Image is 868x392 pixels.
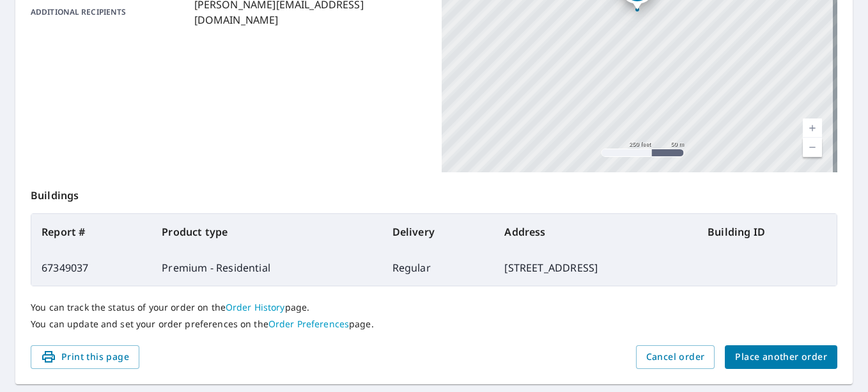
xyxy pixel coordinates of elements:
[697,214,837,250] th: Building ID
[226,301,285,313] a: Order History
[382,214,495,250] th: Delivery
[382,250,495,286] td: Regular
[151,250,382,286] td: Premium - Residential
[41,349,129,365] span: Print this page
[494,214,697,250] th: Address
[803,138,822,157] a: Current Level 17, Zoom Out
[646,349,705,365] span: Cancel order
[31,345,139,369] button: Print this page
[31,214,151,250] th: Report #
[636,345,715,369] button: Cancel order
[494,250,697,286] td: [STREET_ADDRESS]
[31,250,151,286] td: 67349037
[268,318,349,330] a: Order Preferences
[31,302,837,313] p: You can track the status of your order on the page.
[31,318,837,330] p: You can update and set your order preferences on the page.
[803,118,822,138] a: Current Level 17, Zoom In
[735,349,827,365] span: Place another order
[151,214,382,250] th: Product type
[725,345,837,369] button: Place another order
[31,172,837,213] p: Buildings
